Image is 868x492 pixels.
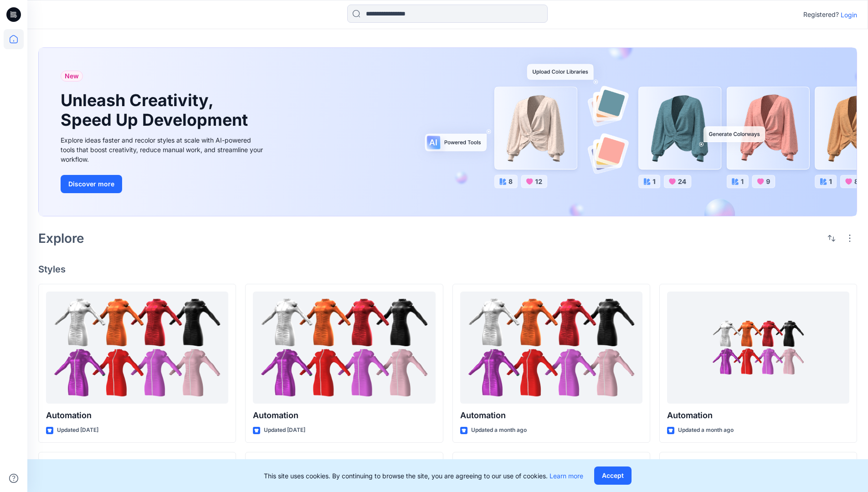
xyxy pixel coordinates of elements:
p: Automation [460,409,642,422]
button: Accept [594,466,632,485]
p: Updated a month ago [471,425,527,435]
h2: Explore [38,231,84,246]
p: Registered? [803,9,839,20]
a: Automation [460,292,642,404]
p: Automation [253,409,435,422]
p: This site uses cookies. By continuing to browse the site, you are agreeing to our use of cookies. [264,471,583,481]
div: Explore ideas faster and recolor styles at scale with AI-powered tools that boost creativity, red... [61,135,266,164]
a: Automation [667,292,849,404]
a: Learn more [550,472,583,480]
p: Login [841,10,857,20]
p: Updated a month ago [678,425,734,435]
span: New [65,71,79,82]
h4: Styles [38,264,857,275]
p: Updated [DATE] [57,425,98,435]
a: Automation [46,292,228,404]
p: Updated [DATE] [264,425,305,435]
a: Discover more [61,175,266,193]
h1: Unleash Creativity, Speed Up Development [61,91,252,130]
button: Discover more [61,175,122,193]
a: Automation [253,292,435,404]
p: Automation [46,409,228,422]
p: Automation [667,409,849,422]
